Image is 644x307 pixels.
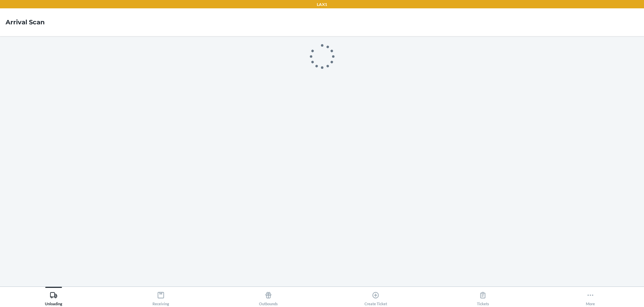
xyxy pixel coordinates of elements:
p: LAX1 [317,1,327,8]
button: More [537,287,644,306]
div: Unloading [45,289,62,306]
h4: Arrival Scan [6,18,45,27]
div: Outbounds [259,289,278,306]
div: Create Ticket [364,289,387,306]
button: Receiving [107,287,214,306]
div: More [586,289,595,306]
button: Create Ticket [322,287,429,306]
div: Tickets [477,289,489,306]
button: Outbounds [215,287,322,306]
div: Receiving [152,289,169,306]
button: Tickets [429,287,536,306]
